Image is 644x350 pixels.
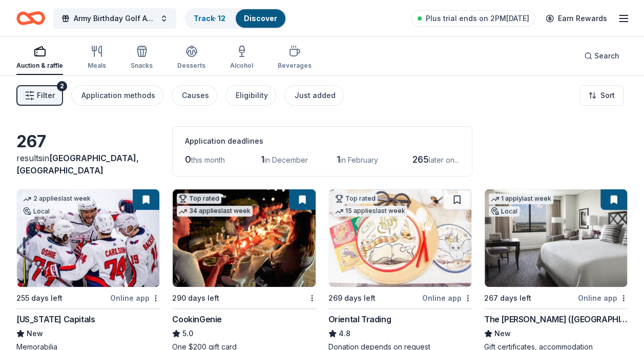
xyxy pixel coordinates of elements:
div: Local [21,206,52,217]
span: New [494,327,511,340]
span: New [27,327,43,340]
span: 1 [337,154,340,165]
button: Just added [284,85,344,106]
span: this month [191,155,225,164]
div: 290 days left [172,292,219,304]
button: Track· 12Discover [184,8,286,29]
span: 5.0 [182,327,193,340]
div: 2 [57,81,67,91]
div: Just added [295,89,336,102]
div: Application deadlines [185,135,460,147]
div: Online app [578,291,628,304]
div: Eligibility [236,89,268,102]
div: Top rated [177,193,221,204]
span: 265 [412,154,429,165]
div: Auction & raffle [16,62,63,70]
a: Track· 12 [194,14,225,23]
div: Online app [422,291,472,304]
div: 34 applies last week [177,206,253,217]
a: Plus trial ends on 2PM[DATE] [411,10,535,27]
button: Application methods [71,85,163,106]
div: [US_STATE] Capitals [16,313,95,325]
div: Snacks [131,62,153,70]
div: Oriental Trading [328,313,391,325]
div: Application methods [81,89,155,102]
button: Beverages [278,41,311,75]
button: Snacks [131,41,153,75]
span: Plus trial ends on 2PM[DATE] [426,12,529,25]
div: Alcohol [230,62,253,70]
div: 15 applies last week [333,206,407,217]
span: Army Birthday Golf Awards Luncheon Silent Auction [74,12,156,25]
div: Top rated [333,193,378,204]
span: 0 [185,154,191,165]
div: 269 days left [328,292,376,304]
div: Online app [110,291,160,304]
img: Image for CookinGenie [173,189,315,287]
button: Sort [579,85,624,106]
span: Search [594,50,619,62]
a: Earn Rewards [539,9,613,28]
button: Meals [88,41,106,75]
span: later on... [429,155,459,164]
div: 255 days left [16,292,63,304]
div: 1 apply last week [489,193,553,204]
div: 267 [16,131,160,152]
div: Causes [182,89,209,102]
button: Eligibility [225,85,276,106]
span: in [16,153,139,176]
div: 2 applies last week [21,193,93,204]
img: Image for Washington Capitals [17,189,159,287]
button: Search [576,46,628,66]
div: Beverages [278,62,311,70]
div: 267 days left [484,292,531,304]
button: Army Birthday Golf Awards Luncheon Silent Auction [53,8,176,29]
span: in December [264,155,308,164]
button: Alcohol [230,41,253,75]
div: results [16,152,160,177]
div: Meals [88,62,106,70]
div: The [PERSON_NAME] ([GEOGRAPHIC_DATA]) [484,313,628,325]
button: Filter2 [16,85,63,106]
a: Discover [244,14,277,23]
img: Image for The Ritz-Carlton (Pentagon City) [485,189,627,287]
button: Auction & raffle [16,41,63,75]
button: Desserts [177,41,205,75]
span: [GEOGRAPHIC_DATA], [GEOGRAPHIC_DATA] [16,153,139,176]
span: 1 [261,154,264,165]
span: in February [340,155,378,164]
div: CookinGenie [172,313,222,325]
img: Image for Oriental Trading [329,189,471,287]
span: Sort [600,89,615,102]
button: Causes [172,85,217,106]
a: Home [16,6,45,30]
div: Desserts [177,62,205,70]
div: Local [489,206,520,217]
span: Filter [37,89,55,102]
span: 4.8 [339,327,350,340]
